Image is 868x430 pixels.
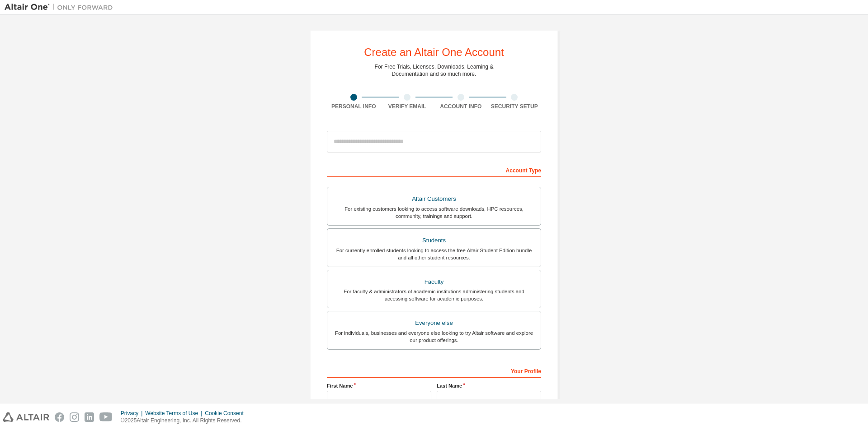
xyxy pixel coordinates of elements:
div: Website Terms of Use [145,410,205,417]
div: Your Profile [327,363,541,378]
label: Last Name [437,382,541,389]
div: For currently enrolled students looking to access the free Altair Student Edition bundle and all ... [333,247,535,261]
div: Altair Customers [333,193,535,205]
div: For existing customers looking to access software downloads, HPC resources, community, trainings ... [333,205,535,220]
img: altair_logo.svg [3,412,49,422]
div: Faculty [333,276,535,288]
img: youtube.svg [99,412,113,422]
p: © 2025 Altair Engineering, Inc. All Rights Reserved. [121,417,249,425]
img: Altair One [5,3,118,12]
div: Privacy [121,410,145,417]
div: Verify Email [381,103,434,110]
div: For Free Trials, Licenses, Downloads, Learning & Documentation and so much more. [375,63,494,78]
div: Everyone else [333,317,535,329]
img: instagram.svg [70,412,79,422]
img: facebook.svg [55,412,64,422]
div: Security Setup [488,103,542,110]
div: For individuals, businesses and everyone else looking to try Altair software and explore our prod... [333,329,535,344]
div: Account Type [327,162,541,177]
img: linkedin.svg [85,412,94,422]
div: Personal Info [327,103,381,110]
div: For faculty & administrators of academic institutions administering students and accessing softwa... [333,288,535,302]
label: First Name [327,382,431,389]
div: Account Info [434,103,488,110]
div: Students [333,234,535,247]
div: Create an Altair One Account [364,47,504,58]
div: Cookie Consent [205,410,249,417]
